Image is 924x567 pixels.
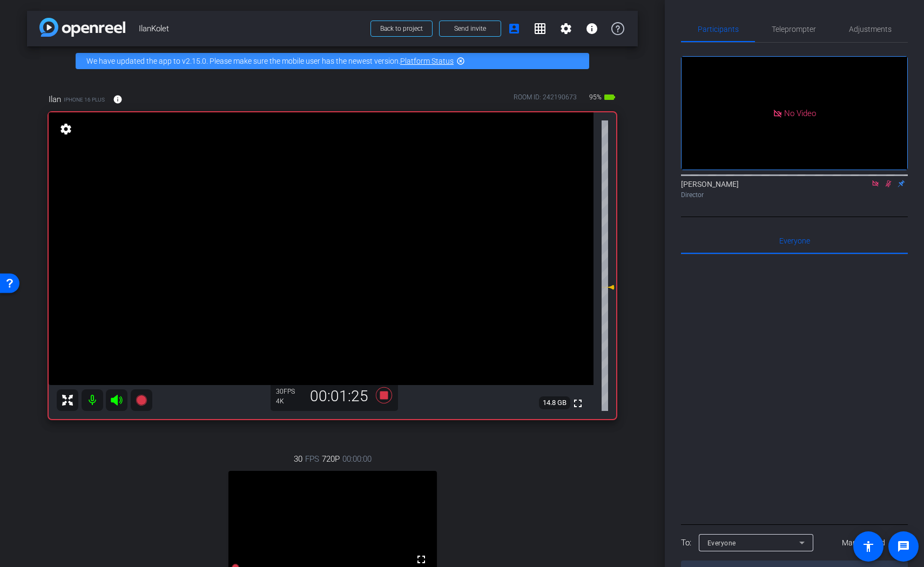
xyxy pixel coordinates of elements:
[370,21,433,37] button: Back to project
[539,396,570,409] span: 14.8 GB
[380,25,423,32] span: Back to project
[772,25,816,33] span: Teleprompter
[113,94,123,104] mat-icon: info
[294,453,302,465] span: 30
[49,93,61,105] span: Ilan
[322,453,340,465] span: 720P
[284,388,295,395] span: FPS
[514,92,577,108] div: ROOM ID: 242190673
[64,96,105,104] span: iPhone 16 Plus
[559,22,572,35] mat-icon: settings
[585,22,598,35] mat-icon: info
[303,387,375,406] div: 00:01:25
[681,537,691,549] div: To:
[603,91,616,104] mat-icon: battery_std
[454,24,486,33] span: Send invite
[139,18,364,39] span: IlanKolet
[39,18,125,37] img: app-logo
[508,22,521,35] mat-icon: account_box
[571,397,584,410] mat-icon: fullscreen
[276,387,303,396] div: 30
[698,25,739,33] span: Participants
[456,57,465,65] mat-icon: highlight_off
[681,190,908,200] div: Director
[342,453,372,465] span: 00:00:00
[779,237,810,245] span: Everyone
[602,281,615,294] mat-icon: -3 dB
[400,57,454,65] a: Platform Status
[76,53,589,69] div: We have updated the app to v2.15.0. Please make sure the mobile user has the newest version.
[276,397,303,406] div: 4K
[439,21,501,37] button: Send invite
[58,123,73,136] mat-icon: settings
[415,553,428,566] mat-icon: fullscreen
[707,539,736,547] span: Everyone
[534,22,547,35] mat-icon: grid_on
[588,89,603,106] span: 95%
[820,533,908,552] button: Mark all read
[784,108,816,118] span: No Video
[842,537,885,549] span: Mark all read
[862,540,875,553] mat-icon: accessibility
[849,25,892,33] span: Adjustments
[305,453,319,465] span: FPS
[897,540,910,553] mat-icon: message
[681,179,908,200] div: [PERSON_NAME]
